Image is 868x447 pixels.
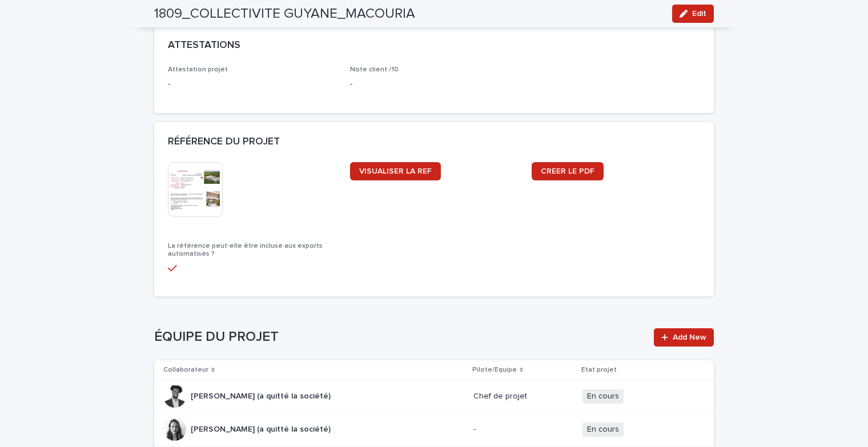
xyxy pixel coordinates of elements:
p: Chef de projet [473,392,573,401]
tr: [PERSON_NAME] (a quitté la société)[PERSON_NAME] (a quitté la société) -En cours [154,413,714,446]
a: Add New [654,328,714,347]
p: - [473,425,573,434]
p: Collaborateur [163,364,208,376]
span: Attestation projet [168,66,228,73]
p: Etat projet [581,364,617,376]
h2: ATTESTATIONS [168,39,240,52]
h2: RÉFÉRENCE DU PROJET [168,136,280,148]
a: CRÉER LE PDF [532,162,604,180]
p: [PERSON_NAME] (a quitté la société) [191,389,333,401]
a: VISUALISER LA REF [350,162,441,180]
span: Edit [692,10,706,18]
p: [PERSON_NAME] (a quitté la société) [191,422,333,434]
p: - [168,78,336,90]
span: En cours [582,389,624,404]
button: Edit [672,5,714,23]
span: CRÉER LE PDF [541,167,594,175]
span: Note client /10 [350,66,399,73]
span: VISUALISER LA REF [359,167,432,175]
tr: [PERSON_NAME] (a quitté la société)[PERSON_NAME] (a quitté la société) Chef de projetEn cours [154,380,714,413]
h2: 1809_COLLECTIVITE GUYANE_MACOURIA [154,6,415,22]
span: Add New [673,333,706,341]
p: Pilote/Equipe [472,364,517,376]
span: La référence peut-elle être incluse aux exports automatisés ? [168,243,323,257]
h1: ÉQUIPE DU PROJET [154,329,647,345]
p: - [350,78,519,90]
span: En cours [582,422,624,437]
